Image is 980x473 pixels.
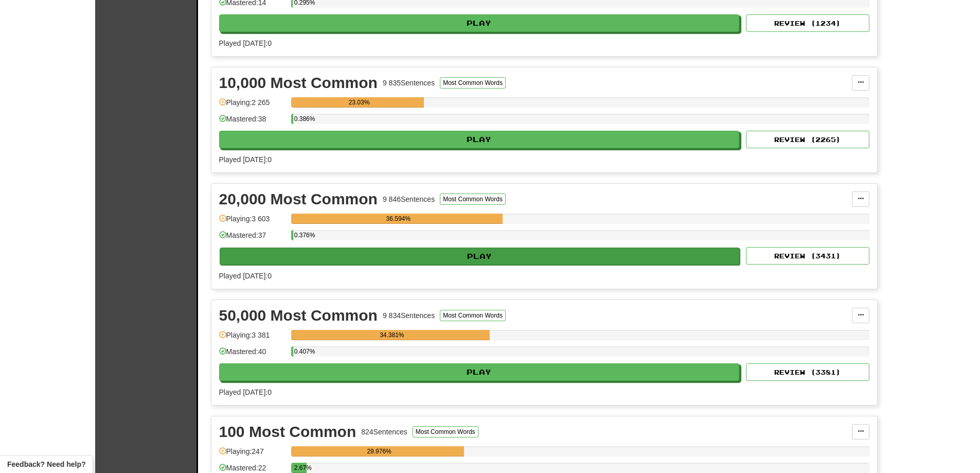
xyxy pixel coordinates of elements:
[219,214,286,231] div: Playing: 3 603
[383,310,435,321] div: 9 834 Sentences
[219,363,740,381] button: Play
[361,427,407,437] div: 824 Sentences
[219,388,272,396] span: Played [DATE]: 0
[219,424,357,440] div: 100 Most Common
[294,330,490,340] div: 34.381%
[383,78,435,88] div: 9 835 Sentences
[219,272,272,280] span: Played [DATE]: 0
[219,39,272,47] span: Played [DATE]: 0
[746,14,869,32] button: Review (1234)
[440,194,506,205] button: Most Common Words
[440,310,506,321] button: Most Common Words
[294,463,307,473] div: 2.67%
[294,214,503,224] div: 36.594%
[294,446,465,457] div: 29.976%
[383,194,435,204] div: 9 846 Sentences
[219,308,378,323] div: 50,000 Most Common
[219,191,378,207] div: 20,000 Most Common
[7,459,85,469] span: Open feedback widget
[219,75,378,91] div: 10,000 Most Common
[746,363,869,381] button: Review (3381)
[219,330,286,347] div: Playing: 3 381
[746,247,869,265] button: Review (3431)
[219,446,286,463] div: Playing: 247
[219,155,272,164] span: Played [DATE]: 0
[219,97,286,114] div: Playing: 2 265
[440,77,506,89] button: Most Common Words
[219,14,740,32] button: Play
[413,426,478,437] button: Most Common Words
[219,131,740,148] button: Play
[294,97,424,108] div: 23.03%
[219,230,286,247] div: Mastered: 37
[746,131,869,148] button: Review (2265)
[219,346,286,363] div: Mastered: 40
[219,114,286,131] div: Mastered: 38
[220,248,740,265] button: Play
